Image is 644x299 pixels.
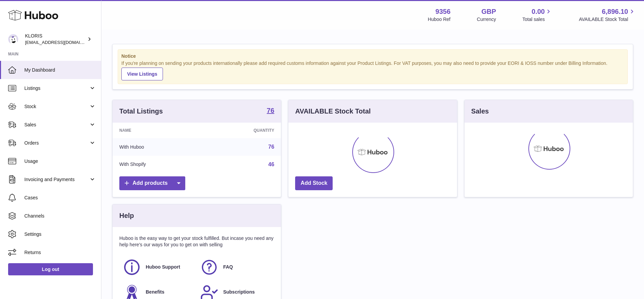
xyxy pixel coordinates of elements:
[267,107,274,114] strong: 76
[25,33,86,46] div: KLORIS
[146,289,164,295] span: Benefits
[223,264,233,270] span: FAQ
[8,34,18,44] img: huboo@kloriscbd.com
[295,107,371,116] h3: AVAILABLE Stock Total
[532,7,545,16] span: 0.00
[113,156,204,173] td: With Shopify
[295,176,333,190] a: Add Stock
[24,249,96,256] span: Returns
[24,176,89,183] span: Invoicing and Payments
[200,258,271,276] a: FAQ
[24,67,96,73] span: My Dashboard
[477,16,496,23] div: Currency
[428,16,451,23] div: Huboo Ref
[481,7,496,16] strong: GBP
[121,60,624,80] div: If you're planning on sending your products internationally please add required customs informati...
[471,107,489,116] h3: Sales
[24,213,96,219] span: Channels
[119,176,185,190] a: Add products
[113,123,204,138] th: Name
[223,289,255,295] span: Subscriptions
[113,138,204,156] td: With Huboo
[602,7,628,16] span: 6,896.10
[268,144,275,150] a: 76
[268,161,275,167] a: 46
[267,107,274,115] a: 76
[121,53,624,59] strong: Notice
[119,107,163,116] h3: Total Listings
[121,68,163,80] a: View Listings
[522,16,552,23] span: Total sales
[25,40,99,45] span: [EMAIL_ADDRESS][DOMAIN_NAME]
[24,140,89,146] span: Orders
[24,195,96,201] span: Cases
[24,158,96,165] span: Usage
[579,7,636,23] a: 6,896.10 AVAILABLE Stock Total
[522,7,552,23] a: 0.00 Total sales
[123,258,193,276] a: Huboo Support
[204,123,281,138] th: Quantity
[146,264,180,270] span: Huboo Support
[24,103,89,110] span: Stock
[579,16,636,23] span: AVAILABLE Stock Total
[8,263,93,275] a: Log out
[435,7,451,16] strong: 9356
[24,85,89,92] span: Listings
[24,231,96,238] span: Settings
[24,122,89,128] span: Sales
[119,211,134,220] h3: Help
[119,235,274,248] p: Huboo is the easy way to get your stock fulfilled. But incase you need any help here's our ways f...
